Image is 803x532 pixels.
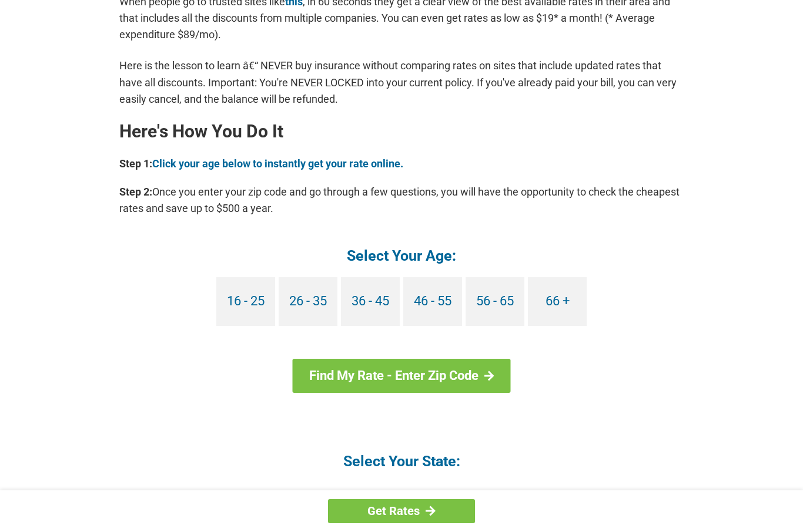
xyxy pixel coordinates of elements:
[119,452,684,471] h4: Select Your State:
[119,184,684,217] p: Once you enter your zip code and go through a few questions, you will have the opportunity to che...
[279,277,337,326] a: 26 - 35
[119,186,152,198] b: Step 2:
[152,157,403,170] a: Click your age below to instantly get your rate online.
[341,277,400,326] a: 36 - 45
[119,157,152,170] b: Step 1:
[293,359,511,393] a: Find My Rate - Enter Zip Code
[528,277,587,326] a: 66 +
[119,246,684,265] h4: Select Your Age:
[403,277,462,326] a: 46 - 55
[466,277,524,326] a: 56 - 65
[119,122,684,141] h2: Here's How You Do It
[328,499,475,523] a: Get Rates
[216,277,275,326] a: 16 - 25
[119,58,684,107] p: Here is the lesson to learn â€“ NEVER buy insurance without comparing rates on sites that include...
